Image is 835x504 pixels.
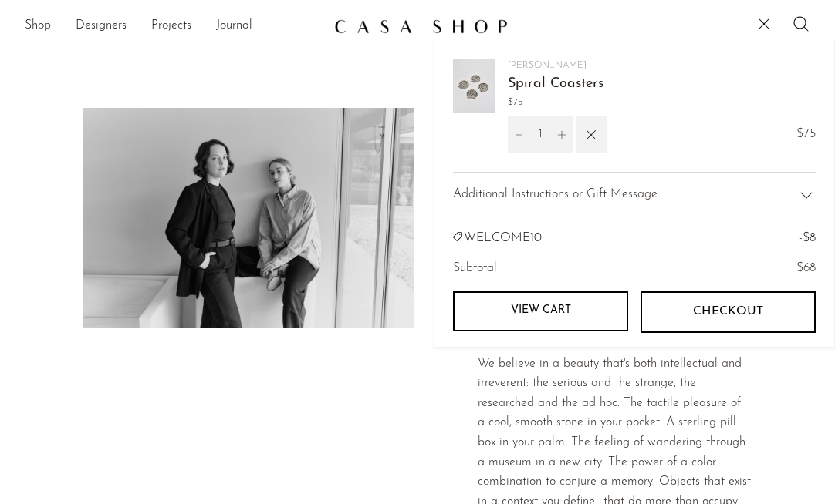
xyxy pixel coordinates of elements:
div: Additional Instructions or Gift Message [453,172,816,217]
div: WELCOME10 [453,230,542,247]
a: Shop [25,16,51,36]
span: $8 [803,232,816,244]
button: Increment [551,116,573,153]
button: Checkout [641,291,816,333]
input: Quantity [529,116,551,153]
span: Additional Instructions or Gift Message [453,185,658,205]
a: View cart [453,291,628,331]
nav: Desktop navigation [25,13,322,39]
span: $68 [796,262,816,274]
img: Spiral Coasters [453,59,495,114]
ul: NEW HEADER MENU [25,13,322,39]
span: $75 [508,96,603,110]
span: Checkout [693,304,763,319]
div: - [780,230,816,247]
button: Decrement [508,116,529,153]
a: Projects [151,16,191,36]
a: Designers [76,16,127,36]
span: $75 [796,125,816,145]
a: [PERSON_NAME] [508,61,587,70]
span: Subtotal [453,259,497,279]
a: Journal [216,16,252,36]
a: Spiral Coasters [508,77,603,91]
